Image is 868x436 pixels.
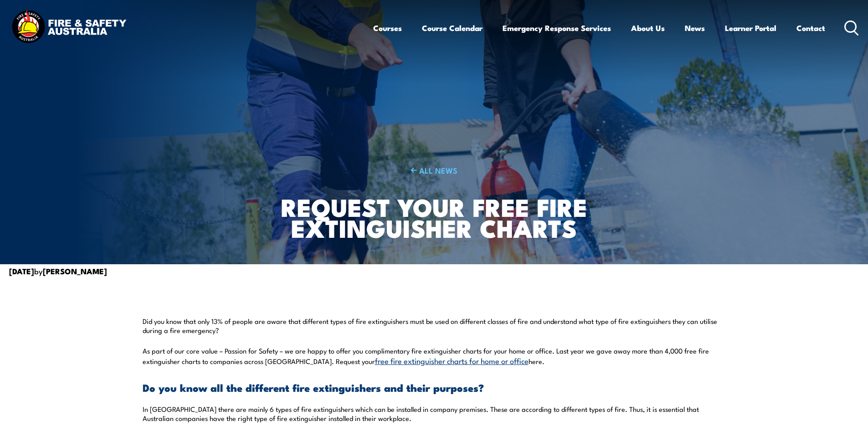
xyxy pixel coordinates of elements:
[143,346,726,366] p: As part of our core value – Passion for Safety – we are happy to offer you complimentary fire ext...
[143,405,726,423] p: In [GEOGRAPHIC_DATA] there are mainly 6 types of fire extinguishers which can be installed in com...
[796,16,825,40] a: Contact
[375,355,529,366] a: free fire extinguisher charts for home or office
[373,16,402,40] a: Courses
[255,196,613,238] h1: Request Your Free Fire Extinguisher Charts
[725,16,776,40] a: Learner Portal
[422,16,483,40] a: Course Calendar
[685,16,705,40] a: News
[503,16,611,40] a: Emergency Response Services
[143,382,726,393] h3: Do you know all the different fire extinguishers and their purposes?
[255,165,613,175] a: ALL NEWS
[631,16,665,40] a: About Us
[9,265,34,277] strong: [DATE]
[9,265,107,277] span: by
[43,265,107,277] strong: [PERSON_NAME]
[143,317,726,335] p: Did you know that only 13% of people are aware that different types of fire extinguishers must be...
